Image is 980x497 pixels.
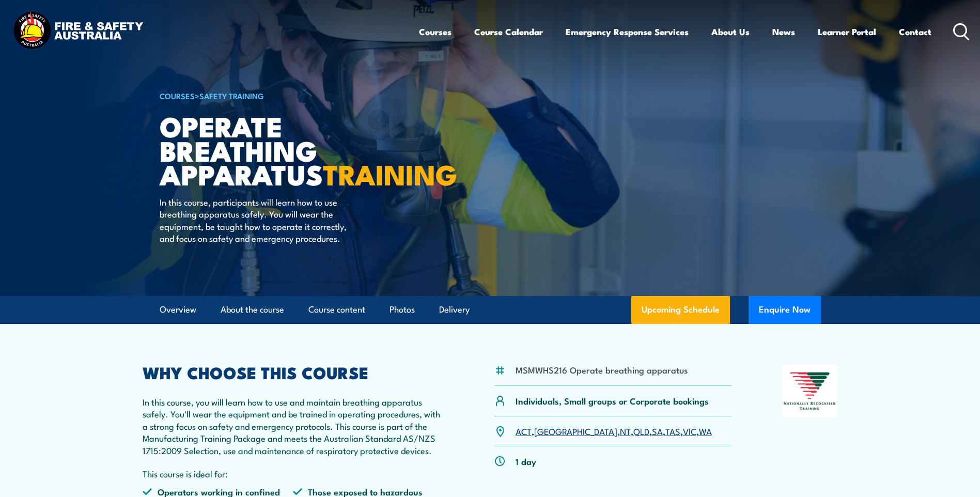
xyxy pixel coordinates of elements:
[620,425,631,437] a: NT
[143,396,444,456] p: In this course, you will learn how to use and maintain breathing apparatus safely. You'll wear th...
[390,296,415,323] a: Photos
[199,90,264,101] a: Safety Training
[419,18,452,45] a: Courses
[516,425,532,437] a: ACT
[323,152,457,195] strong: TRAINING
[143,365,444,379] h2: WHY CHOOSE THIS COURSE
[899,18,931,45] a: Contact
[308,296,365,323] a: Course content
[699,425,712,437] a: WA
[818,18,876,45] a: Learner Portal
[516,364,688,376] li: MSMWHS216 Operate breathing apparatus
[516,425,712,437] p: , , , , , , ,
[516,455,536,467] p: 1 day
[160,296,196,323] a: Overview
[665,425,680,437] a: TAS
[566,18,689,45] a: Emergency Response Services
[439,296,470,323] a: Delivery
[772,18,795,45] a: News
[633,425,649,437] a: QLD
[711,18,750,45] a: About Us
[160,196,348,244] p: In this course, participants will learn how to use breathing apparatus safely. You will wear the ...
[652,425,663,437] a: SA
[749,296,821,324] button: Enquire Now
[782,365,838,417] img: Nationally Recognised Training logo.
[160,114,415,186] h1: Operate Breathing Apparatus
[631,296,730,324] a: Upcoming Schedule
[534,425,617,437] a: [GEOGRAPHIC_DATA]
[683,425,696,437] a: VIC
[474,18,543,45] a: Course Calendar
[160,90,195,101] a: COURSES
[160,89,415,102] h6: >
[143,468,444,479] p: This course is ideal for:
[221,296,284,323] a: About the course
[516,395,709,407] p: Individuals, Small groups or Corporate bookings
